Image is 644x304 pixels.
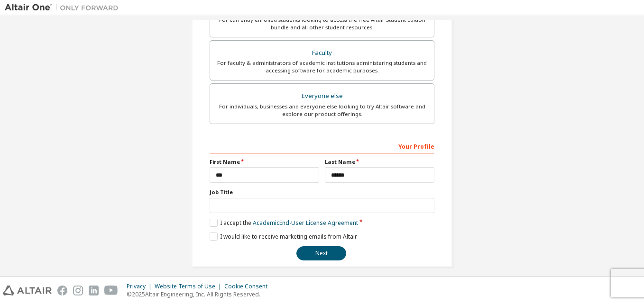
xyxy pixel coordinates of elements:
div: Privacy [127,283,155,290]
img: youtube.svg [104,286,118,295]
div: For faculty & administrators of academic institutions administering students and accessing softwa... [216,59,428,74]
div: For individuals, businesses and everyone else looking to try Altair software and explore our prod... [216,103,428,118]
p: © 2025 Altair Engineering, Inc. All Rights Reserved. [127,290,273,298]
button: Next [296,246,346,260]
img: instagram.svg [73,286,83,295]
img: linkedin.svg [89,286,99,295]
img: altair_logo.svg [3,286,52,295]
label: Job Title [210,188,434,196]
div: For currently enrolled students looking to access the free Altair Student Edition bundle and all ... [216,16,428,31]
label: Last Name [325,158,434,166]
label: I accept the [210,219,358,227]
div: Everyone else [216,89,428,103]
label: First Name [210,158,319,166]
img: Altair One [5,3,123,12]
a: Academic End-User License Agreement [253,219,358,227]
div: Cookie Consent [224,283,273,290]
label: I would like to receive marketing emails from Altair [210,232,357,241]
div: Faculty [216,46,428,60]
div: Your Profile [210,138,434,153]
div: Website Terms of Use [155,283,224,290]
img: facebook.svg [57,286,67,295]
